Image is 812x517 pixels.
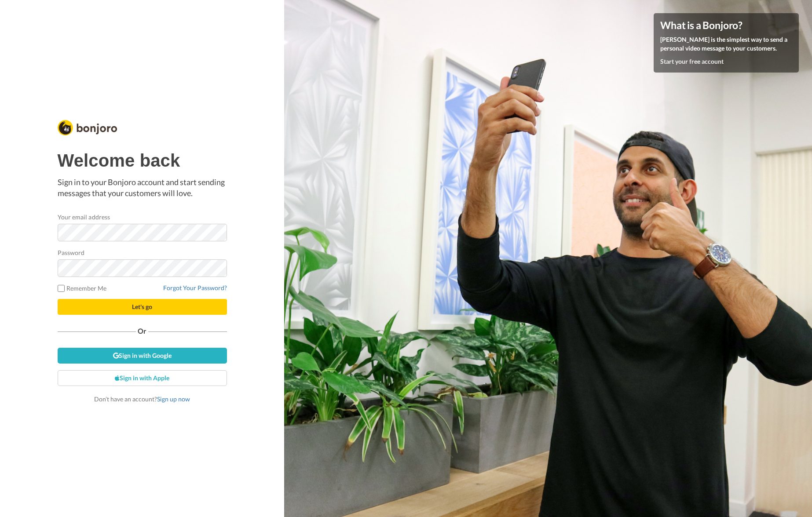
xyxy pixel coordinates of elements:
label: Password [58,248,85,257]
h4: What is a Bonjoro? [660,20,792,31]
h1: Welcome back [58,151,227,170]
a: Start your free account [660,58,724,65]
label: Your email address [58,212,110,222]
a: Sign up now [157,395,190,403]
p: [PERSON_NAME] is the simplest way to send a personal video message to your customers. [660,35,792,53]
label: Remember Me [58,284,107,293]
span: Don’t have an account? [94,395,190,403]
a: Sign in with Apple [58,370,227,386]
a: Sign in with Google [58,348,227,364]
p: Sign in to your Bonjoro account and start sending messages that your customers will love. [58,177,227,199]
input: Remember Me [58,285,65,292]
a: Forgot Your Password? [163,284,227,291]
button: Let's go [58,299,227,315]
span: Let's go [132,303,152,310]
span: Or [136,328,148,334]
